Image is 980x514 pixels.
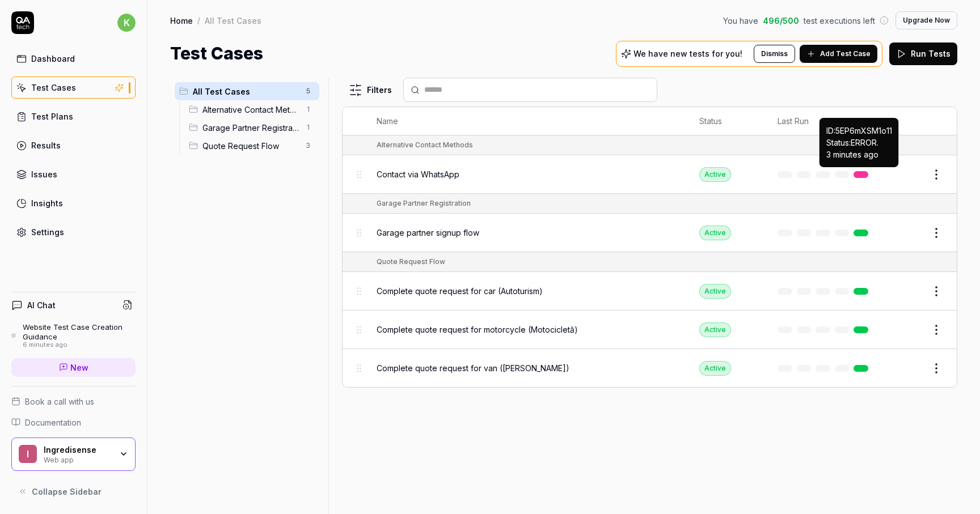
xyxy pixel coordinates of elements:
[754,45,795,63] button: Dismiss
[343,214,957,252] tr: Garage partner signup flowActive
[11,437,136,471] button: IIngredisenseWeb app
[301,84,315,98] span: 5
[343,311,957,349] tr: Complete quote request for motorcycle (Motocicletă)Active
[301,121,315,134] span: 1
[202,140,299,152] span: Quote Request Flow
[377,198,471,209] div: Garage Partner Registration
[826,150,878,159] time: 3 minutes ago
[27,299,56,311] h4: AI Chat
[184,137,319,155] div: Drag to reorderQuote Request Flow3
[31,139,61,151] div: Results
[184,118,319,137] div: Drag to reorderGarage Partner Registration1
[11,417,136,428] a: Documentation
[11,322,136,349] a: Website Test Case Creation Guidance6 minutes ago
[377,257,445,267] div: Quote Request Flow
[31,197,63,209] div: Insights
[377,227,479,239] span: Garage partner signup flow
[699,167,731,182] div: Active
[763,15,799,27] span: 496 / 500
[343,272,957,311] tr: Complete quote request for car (Autoturism)Active
[11,134,136,156] a: Results
[23,322,136,341] div: Website Test Case Creation Guidance
[633,50,742,58] p: We have new tests for you!
[19,445,37,463] span: I
[820,49,871,59] span: Add Test Case
[202,104,299,116] span: Alternative Contact Methods
[11,480,136,503] button: Collapse Sidebar
[202,122,299,134] span: Garage Partner Registration
[688,107,766,135] th: Status
[723,15,758,27] span: You have
[117,11,136,34] button: k
[170,15,193,26] a: Home
[11,396,136,407] a: Book a call with us
[25,396,94,407] span: Book a call with us
[193,86,299,97] span: All Test Cases
[699,226,731,240] div: Active
[11,221,136,243] a: Settings
[11,48,136,70] a: Dashboard
[826,125,892,160] p: ID: 5EP6mXSM1o11 Status: ERROR .
[205,15,261,26] div: All Test Cases
[11,163,136,185] a: Issues
[365,107,688,135] th: Name
[301,139,315,152] span: 3
[343,349,957,387] tr: Complete quote request for van ([PERSON_NAME])Active
[117,14,136,32] span: k
[31,53,75,65] div: Dashboard
[377,285,543,297] span: Complete quote request for car (Autoturism)
[800,45,877,63] button: Add Test Case
[699,284,731,299] div: Active
[11,192,136,214] a: Insights
[44,454,112,464] div: Web app
[11,77,136,99] a: Test Cases
[23,341,136,349] div: 6 minutes ago
[32,486,102,498] span: Collapse Sidebar
[301,103,315,116] span: 1
[699,361,731,376] div: Active
[184,100,319,118] div: Drag to reorderAlternative Contact Methods1
[44,445,112,455] div: Ingredisense
[343,155,957,194] tr: Contact via WhatsAppActive
[377,324,578,335] span: Complete quote request for motorcycle (Motocicletă)
[197,15,200,26] div: /
[70,362,88,373] span: New
[25,417,81,428] span: Documentation
[11,105,136,128] a: Test Plans
[895,11,957,29] button: Upgrade Now
[377,140,473,150] div: Alternative Contact Methods
[31,226,64,238] div: Settings
[889,43,957,65] button: Run Tests
[31,168,57,180] div: Issues
[342,79,399,101] button: Filters
[170,41,263,66] h1: Test Cases
[766,107,884,135] th: Last Run
[11,358,136,377] a: New
[31,111,73,122] div: Test Plans
[377,362,569,374] span: Complete quote request for van ([PERSON_NAME])
[804,15,875,27] span: test executions left
[31,82,76,94] div: Test Cases
[699,322,731,337] div: Active
[377,168,459,180] span: Contact via WhatsApp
